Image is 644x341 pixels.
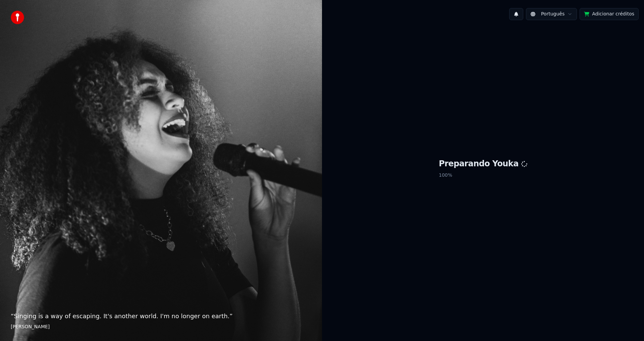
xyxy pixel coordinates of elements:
footer: [PERSON_NAME] [11,324,311,330]
button: Adicionar créditos [580,8,639,20]
p: “ Singing is a way of escaping. It's another world. I'm no longer on earth. ” [11,311,311,321]
img: youka [11,11,24,24]
p: 100 % [439,169,527,181]
h1: Preparando Youka [439,159,527,169]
